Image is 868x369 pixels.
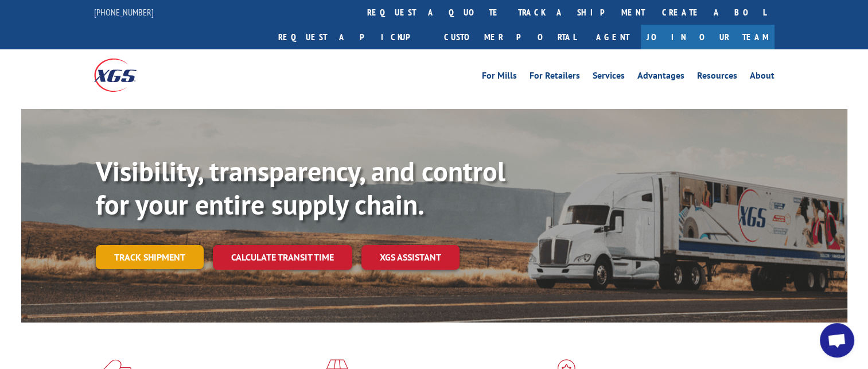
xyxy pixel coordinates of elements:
[593,71,625,84] a: Services
[96,153,505,222] b: Visibility, transparency, and control for your entire supply chain.
[820,323,854,358] a: Open chat
[213,245,352,270] a: Calculate transit time
[530,71,580,84] a: For Retailers
[361,245,460,270] a: XGS ASSISTANT
[94,6,154,18] a: [PHONE_NUMBER]
[697,71,737,84] a: Resources
[270,25,435,49] a: Request a pickup
[750,71,774,84] a: About
[585,25,641,49] a: Agent
[637,71,684,84] a: Advantages
[96,245,204,269] a: Track shipment
[482,71,517,84] a: For Mills
[435,25,585,49] a: Customer Portal
[641,25,774,49] a: Join Our Team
